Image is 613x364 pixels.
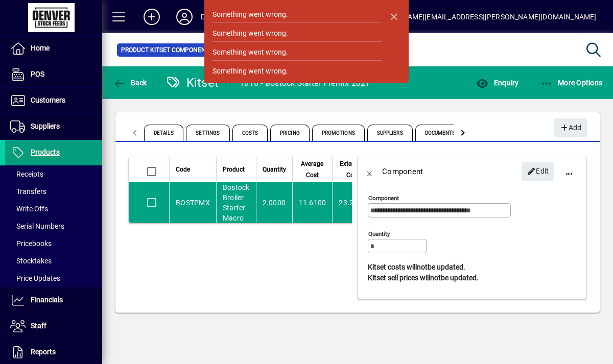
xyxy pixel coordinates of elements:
span: Pricing [270,125,310,141]
a: Suppliers [5,114,102,139]
a: Pricebooks [5,235,102,252]
button: Profile [168,8,201,26]
button: Edit [522,162,554,181]
span: Quantity [263,164,286,175]
span: Home [31,44,50,52]
td: Bostock Broiler Starter Macro [216,182,256,223]
span: Add [559,119,581,136]
button: Back [358,159,382,184]
div: Component [382,163,423,180]
button: Add [135,8,168,26]
span: POS [31,70,44,78]
span: More Options [540,79,603,87]
button: More Options [538,74,605,92]
div: Something went wrong. [213,66,288,77]
a: Customers [5,88,102,113]
span: Extended Cost [339,158,366,181]
a: Stocktakes [5,252,102,270]
button: Back [110,74,150,92]
span: Receipts [10,170,43,178]
a: Serial Numbers [5,217,102,235]
div: Kitset [166,75,219,91]
span: Product [223,164,245,175]
a: Receipts [5,165,102,183]
span: Product Kitset Component [121,45,209,55]
span: Enquiry [476,79,518,87]
span: Code [176,164,190,175]
button: Enquiry [474,74,521,92]
b: Kitset costs will be updated. [368,263,465,271]
button: Add [554,118,587,137]
span: Details [144,125,183,141]
a: Transfers [5,183,102,200]
span: Products [31,148,60,156]
td: 11.6100 [292,182,333,223]
mat-label: Component [368,195,399,202]
div: 1016 - Bostock Starter Premix 2021 [240,75,370,91]
span: Reports [31,348,56,356]
a: Staff [5,313,102,339]
mat-label: Quantity [368,230,390,237]
span: Back [113,79,147,87]
app-page-header-button: Back [102,74,158,92]
span: Suppliers [31,122,60,130]
span: Costs [232,125,268,141]
span: Price Updates [10,274,60,282]
a: Home [5,36,102,61]
span: Documents / Images [415,125,489,141]
span: Settings [186,125,230,141]
span: Serial Numbers [10,222,64,230]
div: BOSTPMX [176,198,210,208]
a: POS [5,62,102,87]
div: Denver Stock Feeds Limited [201,9,290,25]
a: Price Updates [5,270,102,287]
b: Kitset sell prices will be updated. [368,274,479,282]
span: Financials [31,296,63,304]
span: Edit [527,163,549,180]
a: Financials [5,287,102,313]
a: Write Offs [5,200,102,217]
button: More options [557,159,581,184]
td: 2.0000 [256,182,292,223]
span: Staff [31,322,46,330]
span: Promotions [312,125,365,141]
td: 23.2200 [332,182,372,223]
span: Customers [31,96,65,104]
span: Pricebooks [10,239,52,248]
span: Write Offs [10,205,48,213]
span: Stocktakes [10,257,52,265]
span: Average Cost [299,158,326,181]
span: not [417,263,428,271]
span: Transfers [10,187,46,196]
span: not [430,274,441,282]
span: Suppliers [367,125,413,141]
div: [PERSON_NAME] [PERSON_NAME][EMAIL_ADDRESS][PERSON_NAME][DOMAIN_NAME] [312,9,597,25]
